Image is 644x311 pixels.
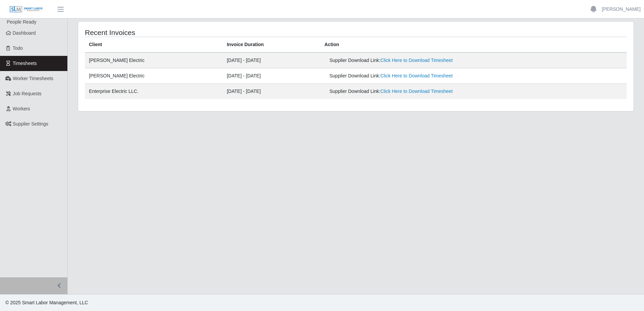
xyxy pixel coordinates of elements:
td: Enterprise Electric LLC. [85,84,223,99]
td: [DATE] - [DATE] [223,53,320,68]
span: Todo [13,45,23,51]
td: [DATE] - [DATE] [223,68,320,84]
h4: Recent Invoices [85,28,305,37]
td: [PERSON_NAME] Electric [85,53,223,68]
span: Dashboard [13,30,36,36]
th: Action [320,37,627,53]
a: Click Here to Download Timesheet [380,58,453,63]
span: Timesheets [13,61,37,66]
div: Supplier Download Link: [329,88,518,95]
th: Client [85,37,223,53]
a: [PERSON_NAME] [602,6,641,13]
img: SLM Logo [9,6,43,13]
th: Invoice Duration [223,37,320,53]
span: Job Requests [13,91,42,96]
td: [PERSON_NAME] Electric [85,68,223,84]
div: Supplier Download Link: [329,72,518,79]
span: People Ready [7,19,36,25]
div: Supplier Download Link: [329,57,518,64]
a: Click Here to Download Timesheet [380,89,453,94]
td: [DATE] - [DATE] [223,84,320,99]
span: © 2025 Smart Labor Management, LLC [5,300,88,305]
span: Workers [13,106,30,111]
span: Worker Timesheets [13,76,53,81]
a: Click Here to Download Timesheet [380,73,453,78]
span: Supplier Settings [13,121,49,127]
